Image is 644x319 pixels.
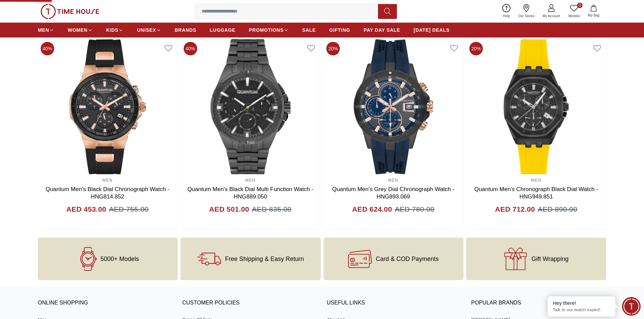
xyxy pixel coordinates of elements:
[553,307,610,313] p: Talk to our watch expert!
[414,27,450,33] span: [DATE] DEALS
[302,24,316,36] a: SALE
[249,27,284,33] span: PROMOTIONS
[327,42,340,55] span: 20%
[500,14,513,19] span: Help
[514,3,539,20] a: Our Stores
[184,42,197,55] span: 40%
[553,300,610,307] div: Hey there!
[175,27,196,33] span: BRANDS
[38,39,177,174] img: Quantum Men's Black Dial Chronograph Watch - HNG814.852
[566,14,582,19] span: Wishlist
[414,24,450,36] a: [DATE] DEALS
[395,204,434,215] span: AED 780.00
[41,4,99,19] img: ...
[364,24,400,36] a: PAY DAY SALE
[68,27,88,33] span: WOMEN
[376,256,439,262] span: Card & COD Payments
[324,39,463,174] img: Quantum Men's Grey Dial Chronograph Watch - HNG893.069
[329,24,350,36] a: GIFTING
[182,298,317,308] h3: CUSTOMER POLICIES
[100,256,139,262] span: 5000+ Models
[109,204,148,215] span: AED 755.00
[531,178,541,183] a: MEN
[106,24,123,36] a: KIDS
[245,178,255,183] a: MEN
[68,24,93,36] a: WOMEN
[538,204,577,215] span: AED 890.00
[364,27,400,33] span: PAY DAY SALE
[577,3,582,8] span: 0
[41,42,54,55] span: 40%
[584,3,603,19] button: My Bag
[495,204,535,215] h4: AED 712.00
[302,27,316,33] span: SALE
[388,178,398,183] a: MEN
[622,297,641,316] div: Chat Widget
[187,186,313,200] a: Quantum Men's Black Dial Multi Function Watch - HNG889.050
[209,204,249,215] h4: AED 501.00
[516,14,537,19] span: Our Stores
[137,24,161,36] a: UNISEX
[352,204,392,215] h4: AED 624.00
[38,24,54,36] a: MEN
[499,3,514,20] a: Help
[329,27,350,33] span: GIFTING
[175,24,196,36] a: BRANDS
[585,13,602,18] span: My Bag
[564,3,584,20] a: 0Wishlist
[327,298,462,308] h3: USEFUL LINKS
[252,204,291,215] span: AED 835.00
[531,256,569,262] span: Gift Wrapping
[181,39,320,174] img: Quantum Men's Black Dial Multi Function Watch - HNG889.050
[102,178,113,183] a: MEN
[332,186,455,200] a: Quantum Men's Grey Dial Chronograph Watch - HNG893.069
[210,27,236,33] span: LUGGAGE
[474,186,598,200] a: Quantum Men's Chronograph Black Dial Watch - HNG949.851
[46,186,169,200] a: Quantum Men's Black Dial Chronograph Watch - HNG814.852
[249,24,289,36] a: PROMOTIONS
[225,256,304,262] span: Free Shipping & Easy Return
[467,39,606,174] img: Quantum Men's Chronograph Black Dial Watch - HNG949.851
[38,298,173,308] h3: ONLINE SHOPPING
[137,27,156,33] span: UNISEX
[471,298,606,308] h3: Popular Brands
[540,14,563,19] span: My Account
[469,42,483,55] span: 20%
[66,204,106,215] h4: AED 453.00
[106,27,118,33] span: KIDS
[38,27,49,33] span: MEN
[210,24,236,36] a: LUGGAGE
